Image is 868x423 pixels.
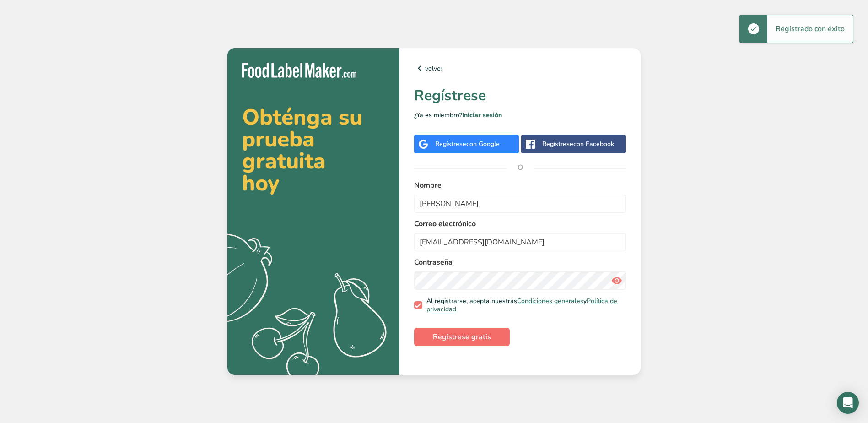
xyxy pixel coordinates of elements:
[573,140,614,148] span: con Facebook
[542,139,614,149] div: Regístrese
[435,139,500,149] div: Regístrese
[414,180,626,191] label: Nombre
[414,233,626,251] input: email@example.com
[414,63,626,74] a: volver
[422,297,623,313] span: Al registrarse, acepta nuestras y
[414,85,626,107] h1: Regístrese
[426,297,617,314] a: Política de privacidad
[414,257,626,268] label: Contraseña
[466,140,500,148] span: con Google
[242,106,385,194] h2: Obténga su prueba gratuita hoy
[433,331,491,342] span: Regístrese gratis
[414,218,626,229] label: Correo electrónico
[767,15,853,43] div: Registrado con éxito
[507,154,534,181] span: O
[837,392,859,414] div: Open Intercom Messenger
[242,63,356,78] img: Food Label Maker
[414,328,510,346] button: Regístrese gratis
[517,297,583,305] a: Condiciones generales
[462,111,502,119] a: Iniciar sesión
[414,195,626,213] input: John Doe
[414,110,626,120] p: ¿Ya es miembro?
